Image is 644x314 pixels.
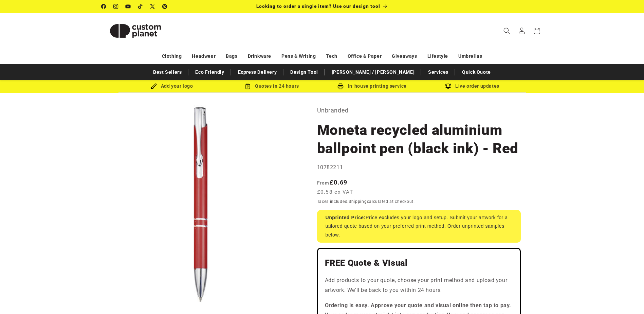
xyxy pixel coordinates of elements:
[235,66,280,78] a: Express Delivery
[162,50,182,62] a: Clothing
[317,121,521,158] h1: Moneta recycled aluminium ballpoint pen (black ink) - Red
[427,50,448,62] a: Lifestyle
[281,50,316,62] a: Pens & Writing
[349,199,367,204] a: Shipping
[458,50,482,62] a: Umbrellas
[317,164,343,171] span: 10782211
[422,82,522,90] div: Live order updates
[317,210,521,243] div: Price excludes your logo and setup. Submit your artwork for a tailored quote based on your prefer...
[326,50,337,62] a: Tech
[317,179,348,186] strong: £0.69
[317,188,353,196] span: £0.58 ex VAT
[317,198,521,205] div: Taxes included. calculated at checkout.
[248,50,271,62] a: Drinkware
[256,3,380,9] span: Looking to order a single item? Use our design tool
[445,83,451,89] img: Order updates
[325,258,513,268] h2: FREE Quote & Visual
[102,105,300,304] media-gallery: Gallery Viewer
[222,82,322,90] div: Quotes in 24 hours
[317,180,330,186] span: From
[459,66,494,78] a: Quick Quote
[425,66,452,78] a: Services
[325,276,513,295] p: Add products to your quote, choose your print method and upload your artwork. We'll be back to yo...
[151,83,157,89] img: Brush Icon
[322,82,422,90] div: In-house printing service
[348,50,382,62] a: Office & Paper
[392,50,417,62] a: Giveaways
[337,83,344,89] img: In-house printing
[192,66,227,78] a: Eco Friendly
[317,105,521,116] p: Unbranded
[150,66,185,78] a: Best Sellers
[287,66,321,78] a: Design Tool
[328,66,418,78] a: [PERSON_NAME] / [PERSON_NAME]
[245,83,251,89] img: Order Updates Icon
[499,23,514,38] summary: Search
[99,13,172,49] a: Custom Planet
[102,16,169,46] img: Custom Planet
[192,50,216,62] a: Headwear
[122,82,222,90] div: Add your logo
[326,215,366,220] strong: Unprinted Price:
[226,50,237,62] a: Bags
